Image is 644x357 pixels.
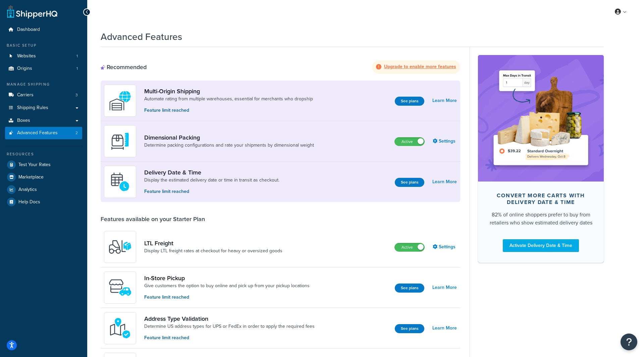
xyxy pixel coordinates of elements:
[144,88,313,95] a: Multi-Origin Shipping
[144,134,314,141] a: Dimensional Packing
[108,276,132,299] img: wfgcfpwTIucLEAAAAASUVORK5CYII=
[144,240,282,247] a: LTL Freight
[144,334,315,342] p: Feature limit reached
[489,192,593,206] div: Convert more carts with delivery date & time
[432,96,457,105] a: Learn More
[101,63,147,71] div: Recommended
[144,315,315,322] a: Address Type Validation
[433,242,457,252] a: Settings
[144,177,279,184] a: Display the estimated delivery date or time in transit as checkout.
[395,97,424,106] button: See plans
[144,96,313,102] a: Automate rating from multiple warehouses, essential for merchants who dropship
[5,62,82,75] li: Origins
[489,211,593,227] div: 82% of online shoppers prefer to buy from retailers who show estimated delivery dates
[5,50,82,62] a: Websites1
[108,170,132,194] img: gfkeb5ejjkALwAAAABJRU5ErkJggg==
[17,53,36,59] span: Websites
[101,215,205,223] div: Features available on your Starter Plan
[432,283,457,292] a: Learn More
[108,316,132,340] img: kIG8fy0lQAAAABJRU5ErkJggg==
[17,118,30,123] span: Boxes
[5,151,82,157] div: Resources
[5,62,82,75] a: Origins1
[144,283,310,289] a: Give customers the option to buy online and pick up from your pickup locations
[75,130,78,136] span: 2
[5,89,82,101] li: Carriers
[17,130,58,136] span: Advanced Features
[76,53,78,59] span: 1
[621,334,637,350] button: Open Resource Center
[108,89,132,112] img: WatD5o0RtDAAAAAElFTkSuQmCC
[18,187,37,193] span: Analytics
[108,130,132,153] img: DTVBYsAAAAAASUVORK5CYII=
[5,23,82,36] a: Dashboard
[144,323,315,330] a: Determine US address types for UPS or FedEx in order to apply the required fees
[144,248,282,254] a: Display LTL freight rates at checkout for heavy or oversized goods
[395,178,424,187] button: See plans
[18,174,44,180] span: Marketplace
[144,107,313,114] p: Feature limit reached
[395,284,424,293] button: See plans
[5,50,82,62] li: Websites
[395,324,424,333] button: See plans
[5,127,82,139] li: Advanced Features
[5,196,82,208] a: Help Docs
[76,66,78,71] span: 1
[384,63,456,70] strong: Upgrade to enable more features
[101,30,182,43] h1: Advanced Features
[503,239,579,252] a: Activate Delivery Date & Time
[144,169,279,176] a: Delivery Date & Time
[144,188,279,195] p: Feature limit reached
[75,92,78,98] span: 3
[5,159,82,171] a: Test Your Rates
[5,184,82,196] a: Analytics
[144,142,314,149] a: Determine packing configurations and rate your shipments by dimensional weight
[17,92,34,98] span: Carriers
[432,323,457,333] a: Learn More
[5,127,82,139] a: Advanced Features2
[432,177,457,187] a: Learn More
[395,138,424,146] label: Active
[17,105,48,111] span: Shipping Rules
[5,82,82,87] div: Manage Shipping
[144,294,310,301] p: Feature limit reached
[488,65,594,171] img: feature-image-ddt-36eae7f7280da8017bfb280eaccd9c446f90b1fe08728e4019434db127062ab4.png
[17,66,32,71] span: Origins
[5,43,82,48] div: Basic Setup
[5,102,82,114] a: Shipping Rules
[395,243,424,251] label: Active
[18,162,51,168] span: Test Your Rates
[5,171,82,183] a: Marketplace
[5,89,82,101] a: Carriers3
[17,27,40,33] span: Dashboard
[108,235,132,259] img: y79ZsPf0fXUFUhFXDzUgf+ktZg5F2+ohG75+v3d2s1D9TjoU8PiyCIluIjV41seZevKCRuEjTPPOKHJsQcmKCXGdfprl3L4q7...
[144,274,310,282] a: In-Store Pickup
[18,199,40,205] span: Help Docs
[433,137,457,146] a: Settings
[5,114,82,127] a: Boxes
